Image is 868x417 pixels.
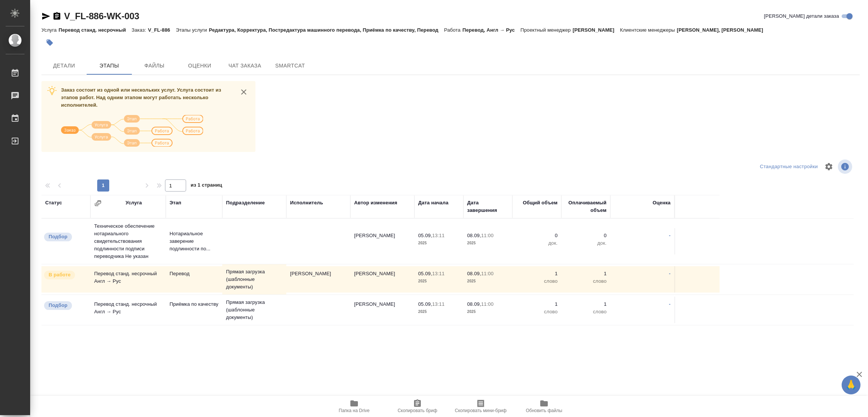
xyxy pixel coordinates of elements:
[467,277,509,285] p: 2025
[350,228,414,254] td: [PERSON_NAME]
[125,199,142,207] div: Услуга
[677,27,769,33] p: [PERSON_NAME], [PERSON_NAME]
[91,61,127,71] span: Этапы
[523,199,558,207] div: Общий объем
[838,159,854,174] span: Посмотреть информацию
[176,27,209,33] p: Этапы услуги
[49,271,70,279] p: В работе
[209,27,444,33] p: Редактура, Корректура, Постредактура машинного перевода, Приёмка по качеству, Перевод
[418,277,460,285] p: 2025
[432,301,445,307] p: 13:11
[516,239,558,247] p: док.
[131,27,148,33] p: Заказ:
[52,12,61,21] button: Скопировать ссылку
[49,233,67,241] p: Подбор
[565,232,607,239] p: 0
[758,161,820,173] div: split button
[467,199,509,214] div: Дата завершения
[418,199,448,207] div: Дата начала
[565,308,607,316] p: слово
[286,266,350,293] td: [PERSON_NAME]
[45,199,62,207] div: Статус
[842,376,860,394] button: 🙏
[418,239,460,247] p: 2025
[820,158,838,176] span: Настроить таблицу
[191,181,222,192] span: из 1 страниц
[170,300,219,308] p: Приёмка по качеству
[272,61,308,71] span: SmartCat
[565,270,607,277] p: 1
[467,271,481,276] p: 08.09,
[41,34,58,51] button: Добавить тэг
[516,277,558,285] p: слово
[354,199,397,207] div: Автор изменения
[350,297,414,323] td: [PERSON_NAME]
[444,27,463,33] p: Работа
[418,233,432,238] p: 05.09,
[170,230,219,253] p: Нотариальное заверение подлинности по...
[136,61,173,71] span: Файлы
[58,27,131,33] p: Перевод станд. несрочный
[90,297,166,323] td: Перевод станд. несрочный Англ → Рус
[226,199,265,207] div: Подразделение
[90,219,166,264] td: Техническое обеспечение нотариального свидетельствования подлинности подписи переводчика Не указан
[669,271,671,276] a: -
[467,308,509,316] p: 2025
[481,301,494,307] p: 11:00
[462,27,520,33] p: Перевод, Англ → Рус
[516,270,558,277] p: 1
[432,233,445,238] p: 13:11
[565,199,607,214] div: Оплачиваемый объем
[170,270,219,277] p: Перевод
[565,239,607,247] p: док.
[418,271,432,276] p: 05.09,
[290,199,323,207] div: Исполнитель
[61,87,221,108] span: Заказ состоит из одной или нескольких услуг. Услуга состоит из этапов работ. Над одним этапом мог...
[845,377,857,393] span: 🙏
[764,12,839,20] span: [PERSON_NAME] детали заказа
[222,295,286,325] td: Прямая загрузка (шаблонные документы)
[516,308,558,316] p: слово
[64,11,139,21] a: V_FL-886-WK-003
[516,232,558,239] p: 0
[669,233,671,238] a: -
[620,27,677,33] p: Клиентские менеджеры
[170,199,181,207] div: Этап
[516,300,558,308] p: 1
[148,27,176,33] p: V_FL-886
[573,27,620,33] p: [PERSON_NAME]
[90,266,166,293] td: Перевод станд. несрочный Англ → Рус
[350,266,414,293] td: [PERSON_NAME]
[222,264,286,294] td: Прямая загрузка (шаблонные документы)
[467,233,481,238] p: 08.09,
[418,308,460,316] p: 2025
[94,199,102,207] button: Сгруппировать
[432,271,445,276] p: 13:11
[41,27,58,33] p: Услуга
[467,239,509,247] p: 2025
[49,302,67,309] p: Подбор
[565,277,607,285] p: слово
[669,301,671,307] a: -
[418,301,432,307] p: 05.09,
[182,61,218,71] span: Оценки
[481,271,494,276] p: 11:00
[46,61,82,71] span: Детали
[481,233,494,238] p: 11:00
[520,27,572,33] p: Проектный менеджер
[238,86,249,98] button: close
[227,61,263,71] span: Чат заказа
[653,199,671,207] div: Оценка
[565,300,607,308] p: 1
[41,12,50,21] button: Скопировать ссылку для ЯМессенджера
[467,301,481,307] p: 08.09,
